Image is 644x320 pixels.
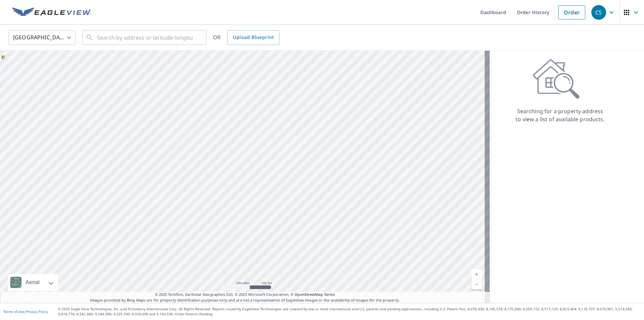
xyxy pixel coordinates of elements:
span: Upload Blueprint [233,33,274,42]
a: Order [558,5,585,19]
p: © 2025 Eagle View Technologies, Inc. and Pictometry International Corp. All Rights Reserved. Repo... [58,307,641,317]
input: Search by address or latitude-longitude [97,28,193,47]
a: Current Level 5, Zoom Out [472,279,482,289]
a: OpenStreetMap [294,292,323,297]
div: OR [213,30,279,45]
span: © 2025 TomTom, Earthstar Geographics SIO, © 2025 Microsoft Corporation, © [155,292,335,298]
p: Searching for a property address to view a list of available products. [515,107,605,123]
div: [GEOGRAPHIC_DATA] [8,28,75,47]
a: Upload Blueprint [227,30,279,45]
a: Terms [324,292,335,297]
a: Terms of Use [3,309,24,314]
a: Privacy Policy [26,309,48,314]
div: Aerial [23,274,42,291]
p: | [3,310,48,314]
img: EV Logo [12,7,91,17]
div: CS [591,5,606,20]
div: Aerial [8,274,58,291]
a: Current Level 5, Zoom In [472,269,482,279]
